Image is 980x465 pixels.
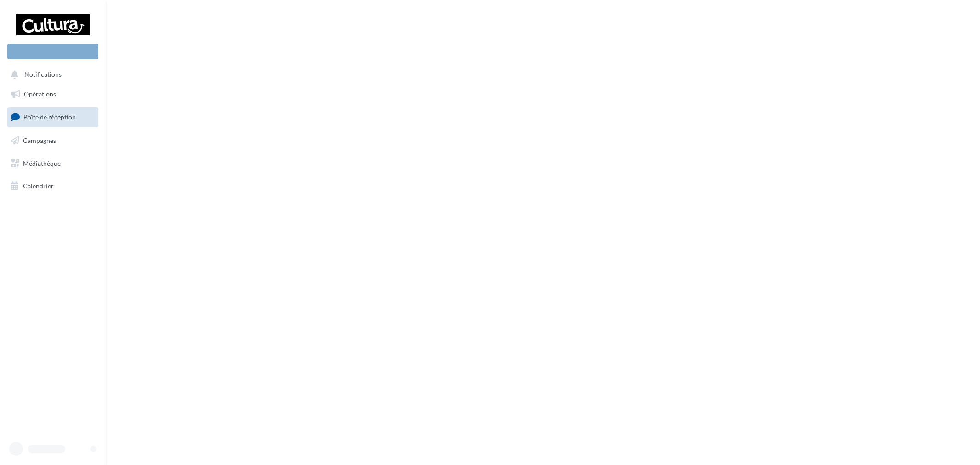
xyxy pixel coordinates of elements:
a: Opérations [6,85,100,104]
span: Boîte de réception [23,113,76,121]
a: Boîte de réception [6,107,100,127]
a: Campagnes [6,131,100,150]
div: Nouvelle campagne [7,44,98,59]
span: Campagnes [23,136,56,144]
span: Opérations [24,90,56,98]
a: Calendrier [6,176,100,196]
span: Notifications [24,71,62,79]
span: Médiathèque [23,159,61,167]
a: Médiathèque [6,154,100,173]
span: Calendrier [23,182,54,190]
